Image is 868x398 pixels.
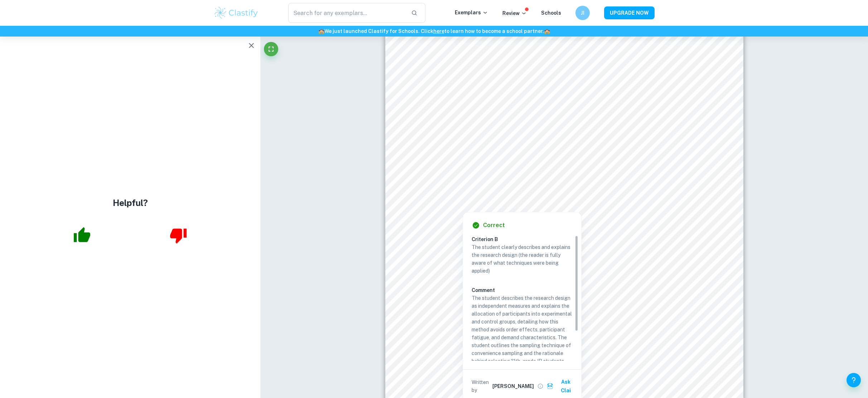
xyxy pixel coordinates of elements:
[472,294,573,397] p: The student describes the research design as independent measures and explains the allocation of ...
[483,221,505,230] h6: Correct
[288,3,405,23] input: Search for any exemplars...
[579,9,587,17] h6: JI
[1,27,867,35] h6: We just launched Clastify for Schools. Click to learn how to become a school partner.
[541,10,561,16] a: Schools
[113,196,148,209] h4: Helpful?
[213,6,259,20] img: Clastify logo
[575,6,590,20] button: JI
[472,243,573,275] p: The student clearly describes and explains the research design (the reader is fully aware of what...
[472,235,578,243] h6: Criterion B
[455,9,488,16] p: Exemplars
[433,28,444,34] a: here
[502,9,527,17] p: Review
[492,382,534,390] h6: [PERSON_NAME]
[264,42,278,56] button: Fullscreen
[472,378,491,394] p: Written by
[847,373,861,387] button: Help and Feedback
[544,28,550,34] span: 🏫
[318,28,324,34] span: 🏫
[604,6,655,19] button: UPGRADE NOW
[472,286,573,294] h6: Comment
